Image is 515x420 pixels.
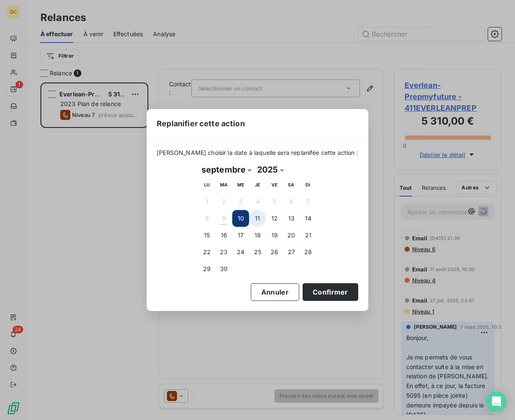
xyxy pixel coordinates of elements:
button: 27 [283,244,300,261]
th: jeudi [249,176,266,193]
span: [PERSON_NAME] choisir la date à laquelle sera replanifée cette action : [157,149,358,157]
button: 8 [198,210,215,227]
button: 19 [266,227,283,244]
th: samedi [283,176,300,193]
button: 12 [266,210,283,227]
th: lundi [198,176,215,193]
button: 9 [215,210,232,227]
button: 24 [232,244,249,261]
button: 7 [300,193,317,210]
button: 15 [198,227,215,244]
button: 22 [198,244,215,261]
button: 29 [198,261,215,277]
button: 13 [283,210,300,227]
button: Annuler [251,283,299,301]
button: 6 [283,193,300,210]
button: 28 [300,244,317,261]
button: 16 [215,227,232,244]
button: 23 [215,244,232,261]
button: 2 [215,193,232,210]
button: 18 [249,227,266,244]
span: Replanifier cette action [157,118,245,129]
th: mercredi [232,176,249,193]
button: 5 [266,193,283,210]
button: 26 [266,244,283,261]
button: 11 [249,210,266,227]
button: 4 [249,193,266,210]
button: 3 [232,193,249,210]
th: dimanche [300,176,317,193]
button: 14 [300,210,317,227]
button: Confirmer [303,283,358,301]
button: 10 [232,210,249,227]
button: 30 [215,261,232,277]
button: 21 [300,227,317,244]
button: 17 [232,227,249,244]
button: 25 [249,244,266,261]
button: 1 [198,193,215,210]
button: 20 [283,227,300,244]
th: mardi [215,176,232,193]
th: vendredi [266,176,283,193]
div: Open Intercom Messenger [486,391,507,412]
